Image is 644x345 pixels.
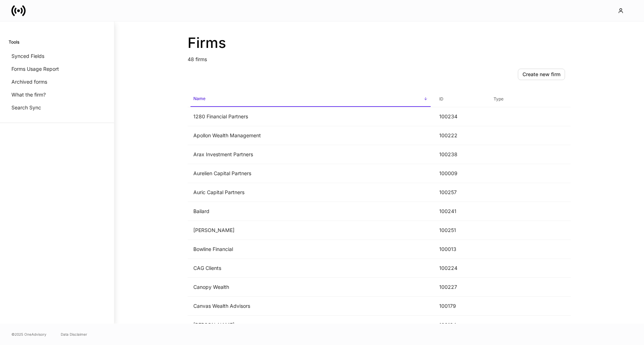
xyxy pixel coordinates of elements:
span: © 2025 OneAdvisory [11,331,46,337]
button: Create new firm [518,69,565,80]
td: 100234 [434,107,488,126]
td: 100194 [434,316,488,335]
div: Create new firm [522,71,560,78]
td: Bowline Financial [188,240,434,259]
td: Auric Capital Partners [188,183,434,202]
td: 100227 [434,278,488,297]
h6: Tools [9,39,19,45]
td: 100009 [434,164,488,183]
a: What the firm? [9,88,105,101]
h6: Name [193,95,205,102]
td: Canopy Wealth [188,278,434,297]
p: Search Sync [11,104,41,111]
td: 100257 [434,183,488,202]
td: 100251 [434,221,488,240]
a: Data Disclaimer [61,331,87,337]
a: Synced Fields [9,50,105,63]
td: [PERSON_NAME] [188,221,434,240]
td: 100224 [434,259,488,278]
h6: Type [494,95,504,102]
td: 100013 [434,240,488,259]
p: Archived forms [11,78,47,85]
p: Forms Usage Report [11,65,59,73]
td: 100222 [434,126,488,145]
h2: Firms [188,34,571,51]
td: Apollon Wealth Management [188,126,434,145]
td: Canvas Wealth Advisors [188,297,434,316]
td: 1280 Financial Partners [188,107,434,126]
td: Bailard [188,202,434,221]
span: Name [190,92,431,107]
td: [PERSON_NAME] [188,316,434,335]
p: Synced Fields [11,53,44,60]
a: Archived forms [9,75,105,88]
td: 100241 [434,202,488,221]
p: What the firm? [11,91,46,98]
p: 48 firms [188,51,571,63]
td: Arax Investment Partners [188,145,434,164]
a: Search Sync [9,101,105,114]
a: Forms Usage Report [9,63,105,75]
td: 100238 [434,145,488,164]
span: Type [491,92,568,107]
td: 100179 [434,297,488,316]
h6: ID [439,95,444,102]
td: Aurelien Capital Partners [188,164,434,183]
td: CAG Clients [188,259,434,278]
span: ID [436,92,485,107]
